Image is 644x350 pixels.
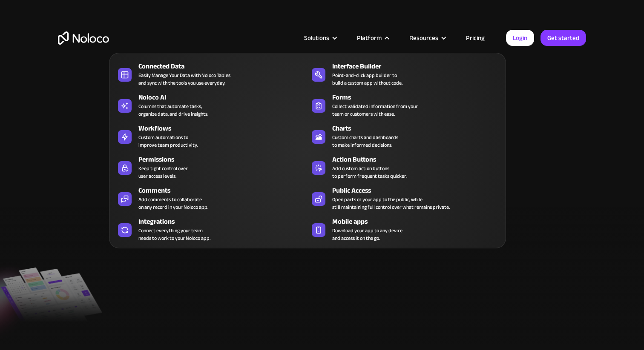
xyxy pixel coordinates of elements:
[357,32,382,43] div: Platform
[138,102,208,118] div: Columns that automate tasks, organize data, and drive insights.
[114,153,308,182] a: PermissionsKeep tight control overuser access levels.
[114,184,308,213] a: CommentsAdd comments to collaborateon any record in your Noloco app.
[308,184,501,213] a: Public AccessOpen parts of your app to the public, whilestill maintaining full control over what ...
[332,102,418,118] div: Collect validated information from your team or customers with ease.
[308,60,501,88] a: Interface BuilderPoint-and-click app builder tobuild a custom app without code.
[58,31,109,45] a: home
[332,92,505,102] div: Forms
[138,92,311,102] div: Noloco AI
[308,215,501,244] a: Mobile appsDownload your app to any deviceand access it on the go.
[138,185,311,196] div: Comments
[308,122,501,151] a: ChartsCustom charts and dashboardsto make informed decisions.
[58,88,586,156] h2: Business Apps for Teams
[346,32,399,43] div: Platform
[455,32,495,43] a: Pricing
[332,227,402,242] span: Download your app to any device and access it on the go.
[332,134,398,149] div: Custom charts and dashboards to make informed decisions.
[138,227,210,242] div: Connect everything your team needs to work to your Noloco app.
[332,123,505,134] div: Charts
[332,216,505,227] div: Mobile apps
[114,122,308,151] a: WorkflowsCustom automations toimprove team productivity.
[114,60,308,88] a: Connected DataEasily Manage Your Data with Noloco Tablesand sync with the tools you use everyday.
[304,32,329,43] div: Solutions
[293,32,346,43] div: Solutions
[506,30,534,46] a: Login
[109,41,506,248] nav: Platform
[332,61,505,71] div: Interface Builder
[138,216,311,227] div: Integrations
[332,196,450,211] div: Open parts of your app to the public, while still maintaining full control over what remains priv...
[399,32,455,43] div: Resources
[138,71,230,87] div: Easily Manage Your Data with Noloco Tables and sync with the tools you use everyday.
[540,30,586,46] a: Get started
[332,165,407,180] div: Add custom action buttons to perform frequent tasks quicker.
[308,91,501,120] a: FormsCollect validated information from yourteam or customers with ease.
[138,61,311,71] div: Connected Data
[409,32,438,43] div: Resources
[138,134,198,149] div: Custom automations to improve team productivity.
[332,154,505,165] div: Action Buttons
[332,71,402,87] div: Point-and-click app builder to build a custom app without code.
[138,123,311,134] div: Workflows
[308,153,501,182] a: Action ButtonsAdd custom action buttonsto perform frequent tasks quicker.
[114,215,308,244] a: IntegrationsConnect everything your teamneeds to work to your Noloco app.
[138,154,311,165] div: Permissions
[138,196,208,211] div: Add comments to collaborate on any record in your Noloco app.
[114,91,308,120] a: Noloco AIColumns that automate tasks,organize data, and drive insights.
[332,185,505,196] div: Public Access
[138,165,188,180] div: Keep tight control over user access levels.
